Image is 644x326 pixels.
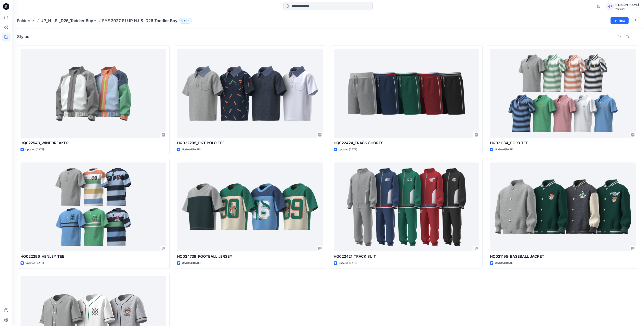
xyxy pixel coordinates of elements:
p: 51 [184,18,187,23]
a: UP_H.I.S._D26_Toddler Boy [40,18,93,24]
div: [PERSON_NAME] [615,2,639,7]
a: Folders [17,18,31,24]
a: HQ022295_PKT POLO TEE [177,49,323,138]
p: Updated [DATE] [182,261,200,265]
p: Updated [DATE] [25,261,44,265]
p: Updated [DATE] [25,147,44,152]
a: HQ021184_POLO TEE [490,49,636,138]
p: FYE 2027 S1 UP H.I.S. D26 Toddler Boy [102,18,178,24]
button: 51 [179,18,192,24]
a: HQ022543_WINDBREAKER [21,49,166,138]
p: Updated [DATE] [339,147,357,152]
div: GF [606,3,614,10]
p: HQ022296_HENLEY TEE [21,254,166,259]
a: HQ021195_BASEBALL JACKET [490,162,636,251]
a: HQ022421_TRACK SUIT [334,162,479,251]
a: HQ024739_FOOTBALL JERSEY [177,162,323,251]
a: HQ022296_HENLEY TEE [21,162,166,251]
p: HQ024739_FOOTBALL JERSEY [177,254,323,259]
p: HQ021195_BASEBALL JACKET [490,254,636,259]
h4: Styles [17,34,29,39]
p: Updated [DATE] [339,261,357,265]
p: HQ022295_PKT POLO TEE [177,140,323,146]
button: New [610,17,629,24]
a: HQ022424_TRACK SHORTS [334,49,479,138]
div: Walmart [615,7,639,10]
p: HQ021184_POLO TEE [490,140,636,146]
p: Updated [DATE] [495,261,513,265]
p: HQ022543_WINDBREAKER [21,140,166,146]
p: HQ022421_TRACK SUIT [334,254,479,259]
p: Updated [DATE] [182,147,200,152]
p: HQ022424_TRACK SHORTS [334,140,479,146]
p: Updated [DATE] [495,147,513,152]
